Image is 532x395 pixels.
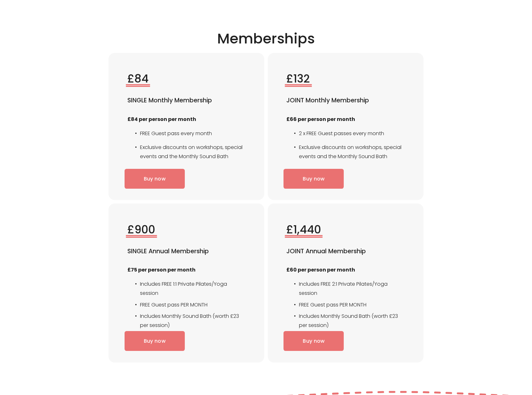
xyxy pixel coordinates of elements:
a: Buy now [125,169,185,189]
p: FREE Guest pass every month [140,129,246,138]
h4: SINGLE Monthly Membership [127,96,246,105]
p: Includes Monthly Sound Bath (worth £23 per session) [299,312,405,330]
span: £900 [127,222,155,237]
p: FREE Guest pass PER MONTH [299,301,405,310]
h4: SINGLE Annual Membership [127,247,246,256]
strong: £84 per person per month [127,116,196,123]
strong: £75 per person per month [127,266,196,273]
h4: JOINT Monthly Membership [286,96,405,105]
h4: JOINT Annual Membership [286,247,405,256]
strong: £66 per person per month [286,116,355,123]
a: Buy now [125,331,185,351]
strong: £60 per person per month [286,266,355,273]
a: Buy now [284,169,344,189]
a: Buy now [284,331,344,351]
p: 2 x FREE Guest passes every month [299,129,405,138]
p: Includes Monthly Sound Bath (worth £23 per session) [140,312,246,330]
h2: Memberships [172,30,360,48]
p: FREE Guest pass PER MONTH [140,301,246,310]
span: £1,440 [286,222,321,237]
p: Exclusive discounts on workshops, special events and the Monthly Sound Bath [140,143,246,161]
p: Exclusive discounts on workshops, special events and the Monthly Sound Bath [299,143,405,161]
p: Includes FREE 2:1 Private Pilates/Yoga session [299,280,405,298]
span: £84 [127,71,149,86]
span: £132 [286,71,310,86]
p: Includes FREE 1:1 Private Pilates/Yoga session [140,280,246,298]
